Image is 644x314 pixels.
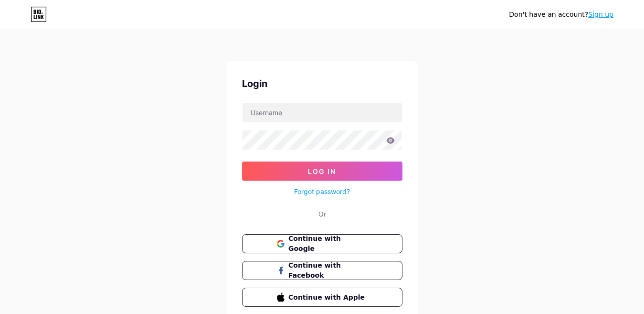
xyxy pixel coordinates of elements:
[242,288,402,307] button: Continue with Apple
[509,10,613,20] div: Don't have an account?
[288,234,367,254] span: Continue with Google
[288,260,367,281] span: Continue with Facebook
[243,103,402,122] input: Username
[242,76,402,91] div: Login
[242,234,402,253] button: Continue with Google
[308,167,336,175] span: Log In
[318,209,326,219] div: Or
[242,261,402,280] button: Continue with Facebook
[242,162,402,181] button: Log In
[294,186,350,196] a: Forgot password?
[288,292,367,303] span: Continue with Apple
[588,11,613,18] a: Sign up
